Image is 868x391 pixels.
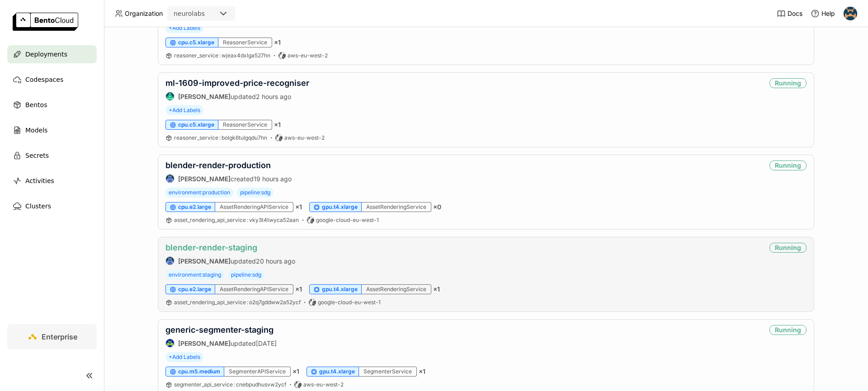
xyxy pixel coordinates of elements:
[237,188,274,198] span: pipeline:sdg
[821,9,835,18] span: Help
[303,381,344,388] span: aws-eu-west-2
[359,367,417,377] div: SegmenterService
[254,175,292,183] span: 19 hours ago
[433,203,441,211] span: × 0
[166,174,174,183] img: Paul Pop
[174,299,301,306] a: asset_rendering_api_service:o2q7gddww2a52ycf
[316,217,379,224] span: google-cloud-eu-west-1
[206,9,207,19] input: Selected neurolabs.
[178,93,231,100] strong: [PERSON_NAME]
[25,201,51,212] span: Clusters
[7,146,97,165] a: Secrets
[25,49,67,60] span: Deployments
[844,7,857,20] img: Nikita Sergievskii
[165,92,309,101] div: updated
[174,134,267,141] span: reasoner_service bolgk6tulgqdu7hn
[292,367,299,376] span: × 1
[274,121,281,129] span: × 1
[174,381,286,388] a: segmenter_api_service:cnebpudhusvw2ycf
[322,203,358,211] span: gpu.t4.xlarge
[322,286,358,293] span: gpu.t4.xlarge
[165,256,295,265] div: updated
[174,52,270,59] span: reasoner_service wjeax4dxlga527hn
[7,45,97,63] a: Deployments
[247,299,248,306] span: :
[178,368,220,375] span: cpu.m5.medium
[274,38,281,47] span: × 1
[769,243,807,253] div: Running
[25,175,54,186] span: Activities
[174,381,286,388] span: segmenter_api_service cnebpudhusvw2ycf
[166,257,174,265] img: Paul Pop
[419,367,425,376] span: × 1
[25,125,47,136] span: Models
[811,9,835,18] div: Help
[769,78,807,88] div: Running
[174,52,270,59] a: reasoner_service:wjeax4dxlga527hn
[174,9,205,18] div: neurolabs
[234,381,235,388] span: :
[218,38,272,47] div: ReasonerService
[178,286,211,293] span: cpu.e2.large
[295,203,302,211] span: × 1
[7,71,97,89] a: Codespaces
[247,217,248,223] span: :
[165,23,203,33] span: +Add Labels
[219,134,221,141] span: :
[165,325,274,334] a: generic-segmenter-staging
[165,105,203,115] span: +Add Labels
[174,299,301,306] span: asset_rendering_api_service o2q7gddww2a52ycf
[178,257,231,265] strong: [PERSON_NAME]
[215,202,293,212] div: AssetRenderingAPIService
[125,9,163,18] span: Organization
[165,78,309,88] a: ml-1609-improved-price-recogniser
[288,52,328,59] span: aws-eu-west-2
[166,339,174,347] img: Andrei Dorofeev
[788,9,802,18] span: Docs
[318,299,381,306] span: google-cloud-eu-west-1
[178,203,211,211] span: cpu.e2.large
[256,93,291,100] span: 2 hours ago
[256,257,295,265] span: 20 hours ago
[256,339,277,347] span: [DATE]
[25,99,47,110] span: Bentos
[777,9,802,18] a: Docs
[224,367,291,377] div: SegmenterAPIService
[178,39,214,46] span: cpu.c5.xlarge
[7,197,97,215] a: Clusters
[165,339,277,348] div: updated
[165,174,292,183] div: created
[433,285,440,293] span: × 1
[319,368,355,375] span: gpu.t4.xlarge
[362,284,431,294] div: AssetRenderingService
[215,284,293,294] div: AssetRenderingAPIService
[174,217,299,223] span: asset_rendering_api_service vky3t4twyca52aan
[7,96,97,114] a: Bentos
[178,175,231,183] strong: [PERSON_NAME]
[284,134,325,141] span: aws-eu-west-2
[165,352,203,362] span: +Add Labels
[25,74,63,85] span: Codespaces
[769,160,807,170] div: Running
[218,120,272,130] div: ReasonerService
[178,339,231,347] strong: [PERSON_NAME]
[42,332,77,341] span: Enterprise
[165,160,271,170] a: blender-render-production
[228,270,264,280] span: pipeline:sdg
[166,92,174,100] img: Calin Cojocaru
[7,324,97,349] a: Enterprise
[769,325,807,335] div: Running
[165,188,233,198] span: environment:production
[295,285,302,293] span: × 1
[7,121,97,139] a: Models
[165,270,224,280] span: environment:staging
[219,52,221,59] span: :
[25,150,49,161] span: Secrets
[178,121,214,128] span: cpu.c5.xlarge
[174,217,299,224] a: asset_rendering_api_service:vky3t4twyca52aan
[165,243,257,252] a: blender-render-staging
[174,134,267,141] a: reasoner_service:bolgk6tulgqdu7hn
[362,202,431,212] div: AssetRenderingService
[7,172,97,190] a: Activities
[13,13,78,31] img: logo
